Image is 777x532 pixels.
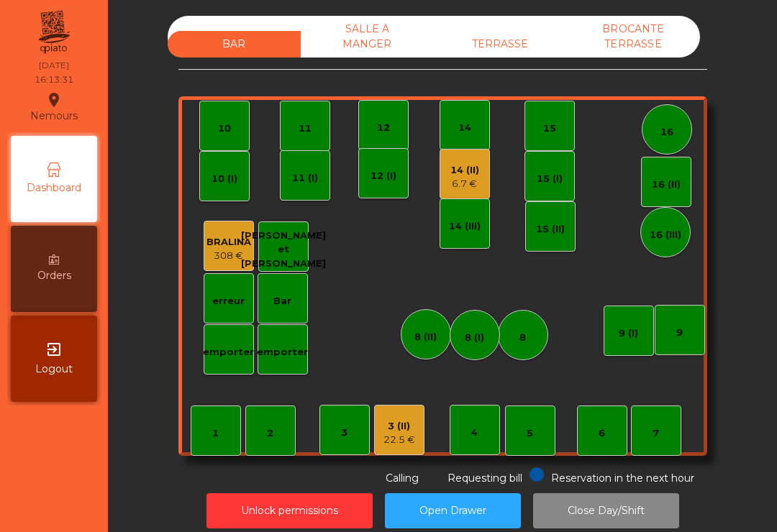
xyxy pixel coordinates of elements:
div: BAR [168,31,301,58]
div: BRALINA [206,235,251,249]
button: Open Drawer [385,493,521,528]
div: 8 [519,331,526,345]
span: Dashboard [27,180,81,196]
div: 6.7 € [450,177,479,191]
div: 6 [599,426,605,441]
div: [PERSON_NAME] et [PERSON_NAME] [241,229,326,271]
div: emporter [257,345,308,359]
div: 12 [377,121,390,135]
div: 3 [341,426,347,440]
div: SALLE A MANGER [301,16,434,58]
div: 14 (III) [449,219,481,234]
div: 9 [676,326,683,340]
div: 7 [653,426,659,441]
button: Close Day/Shift [533,493,679,528]
span: Logout [35,362,73,377]
div: 14 (II) [450,163,479,178]
div: TERRASSE [434,31,567,58]
div: 2 [267,426,273,441]
div: 5 [527,426,533,441]
div: 9 (I) [619,326,638,341]
span: Requesting bill [447,472,522,485]
span: Orders [37,268,71,283]
span: Reservation in the next hour [551,472,694,485]
div: 10 [218,121,231,136]
div: 15 (II) [536,222,565,237]
span: Calling [386,472,419,485]
div: emporter [203,345,254,359]
div: [DATE] [39,59,69,72]
img: qpiato [36,7,71,58]
button: Unlock permissions [206,493,373,528]
div: 4 [471,426,478,440]
div: 15 [543,121,556,136]
div: 16:13:31 [35,73,73,86]
i: exit_to_app [45,341,63,358]
div: 16 (III) [650,228,681,242]
div: 11 [299,121,312,136]
div: 8 (II) [414,330,437,344]
div: 308 € [206,249,251,263]
div: 16 [660,125,673,139]
div: 11 (I) [292,171,318,185]
div: 1 [212,426,219,441]
div: 10 (I) [212,172,237,186]
div: Bar [273,294,291,308]
i: location_on [45,91,63,109]
div: 8 (I) [465,331,484,345]
div: erreur [212,294,245,308]
div: 16 (II) [652,178,681,192]
div: BROCANTE TERRASSE [567,16,700,58]
div: 14 [458,121,471,135]
div: 22.5 € [383,433,415,447]
div: 12 (I) [371,169,396,183]
div: 3 (II) [383,419,415,434]
div: Nemours [30,89,78,125]
div: 15 (I) [537,172,563,186]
